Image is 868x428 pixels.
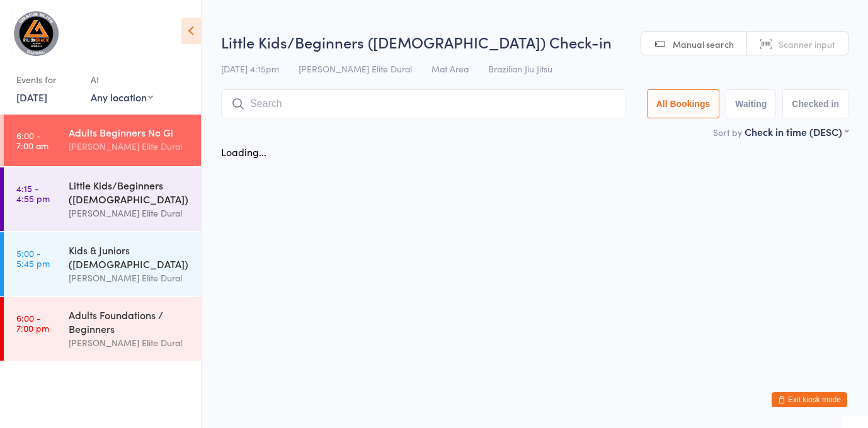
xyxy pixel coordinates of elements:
div: [PERSON_NAME] Elite Dural [69,335,190,350]
label: Sort by [713,126,742,138]
h2: Little Kids/Beginners ([DEMOGRAPHIC_DATA]) Check-in [221,31,848,52]
time: 5:00 - 5:45 pm [16,248,50,268]
div: [PERSON_NAME] Elite Dural [69,206,190,220]
button: Checked in [782,89,848,118]
div: Adults Beginners No Gi [69,125,190,139]
div: At [91,69,153,90]
a: 4:15 -4:55 pmLittle Kids/Beginners ([DEMOGRAPHIC_DATA])[PERSON_NAME] Elite Dural [4,167,201,231]
div: Adults Foundations / Beginners [69,308,190,335]
a: 6:00 -7:00 amAdults Beginners No Gi[PERSON_NAME] Elite Dural [4,115,201,166]
time: 4:15 - 4:55 pm [16,183,50,203]
div: [PERSON_NAME] Elite Dural [69,139,190,154]
button: Waiting [726,89,776,118]
span: [DATE] 4:15pm [221,62,279,75]
span: Scanner input [779,38,835,50]
span: [PERSON_NAME] Elite Dural [299,62,412,75]
a: 5:00 -5:45 pmKids & Juniors ([DEMOGRAPHIC_DATA])[PERSON_NAME] Elite Dural [4,232,201,296]
span: Manual search [673,38,734,50]
div: Events for [16,69,78,90]
img: Gracie Elite Jiu Jitsu Dural [13,9,60,57]
span: Mat Area [431,62,469,75]
button: Exit kiosk mode [772,392,847,407]
div: Check in time (DESC) [745,125,848,138]
input: Search [221,89,626,118]
div: Any location [91,90,153,104]
div: [PERSON_NAME] Elite Dural [69,271,190,285]
div: Kids & Juniors ([DEMOGRAPHIC_DATA]) [69,243,190,271]
div: Loading... [221,145,266,159]
div: Little Kids/Beginners ([DEMOGRAPHIC_DATA]) [69,178,190,206]
time: 6:00 - 7:00 pm [16,313,49,333]
a: 6:00 -7:00 pmAdults Foundations / Beginners[PERSON_NAME] Elite Dural [4,297,201,361]
button: All Bookings [647,89,720,118]
a: [DATE] [16,90,47,104]
time: 6:00 - 7:00 am [16,130,49,150]
span: Brazilian Jiu Jitsu [488,62,552,75]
